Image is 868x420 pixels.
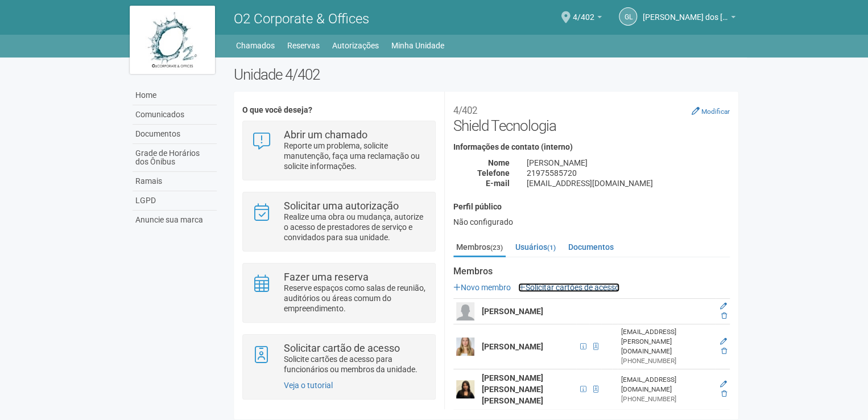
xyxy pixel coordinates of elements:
[284,271,369,283] strong: Fazer uma reserva
[251,272,426,314] a: Fazer uma reserva Reserve espaços como salas de reunião, auditórios ou áreas comum do empreendime...
[284,354,427,374] p: Solicite cartões de acesso para funcionários ou membros da unidade.
[518,158,738,168] div: [PERSON_NAME]
[453,143,730,151] h4: Informações de contato (interno)
[721,347,727,355] a: Excluir membro
[133,86,217,105] a: Home
[453,283,511,292] a: Novo membro
[547,244,556,252] small: (1)
[130,6,215,74] img: logo.jpg
[692,106,730,116] a: Modificar
[251,130,426,171] a: Abrir um chamado Reporte um problema, solicite manutenção, faça uma reclamação ou solicite inform...
[518,283,619,292] a: Solicitar cartões de acesso
[573,2,594,22] span: 4/402
[621,327,712,356] div: [EMAIL_ADDRESS][PERSON_NAME][DOMAIN_NAME]
[621,375,712,394] div: [EMAIL_ADDRESS][DOMAIN_NAME]
[332,38,379,53] a: Autorizações
[453,203,730,211] h4: Perfil público
[518,168,738,178] div: 21975585720
[721,390,727,398] a: Excluir membro
[236,38,275,53] a: Chamados
[482,342,543,351] strong: [PERSON_NAME]
[701,108,730,116] small: Modificar
[284,381,333,390] a: Veja o tutorial
[573,14,602,23] a: 4/402
[619,7,637,26] a: GL
[453,238,506,257] a: Membros(23)
[720,380,727,388] a: Editar membro
[721,312,727,320] a: Excluir membro
[488,158,510,167] strong: Nome
[284,141,427,171] p: Reporte um problema, solicite manutenção, faça uma reclamação ou solicite informações.
[486,179,510,188] strong: E-mail
[242,106,435,114] h4: O que você deseja?
[643,14,735,23] a: [PERSON_NAME] dos [PERSON_NAME]
[453,266,730,277] strong: Membros
[284,200,399,212] strong: Solicitar uma autorização
[284,129,367,141] strong: Abrir um chamado
[234,66,738,83] h2: Unidade 4/402
[490,244,503,252] small: (23)
[518,178,738,188] div: [EMAIL_ADDRESS][DOMAIN_NAME]
[284,283,427,314] p: Reserve espaços como salas de reunião, auditórios ou áreas comum do empreendimento.
[456,380,474,398] img: user.png
[565,238,617,256] a: Documentos
[720,302,727,310] a: Editar membro
[284,212,427,242] p: Realize uma obra ou mudança, autorize o acesso de prestadores de serviço e convidados para sua un...
[720,337,727,345] a: Editar membro
[512,238,559,256] a: Usuários(1)
[456,337,474,356] img: user.png
[391,38,444,53] a: Minha Unidade
[251,343,426,374] a: Solicitar cartão de acesso Solicite cartões de acesso para funcionários ou membros da unidade.
[251,201,426,242] a: Solicitar uma autorização Realize uma obra ou mudança, autorize o acesso de prestadores de serviç...
[456,302,474,320] img: user.png
[133,172,217,191] a: Ramais
[621,394,712,404] div: [PHONE_NUMBER]
[133,211,217,229] a: Anuncie sua marca
[643,2,728,22] span: Gabriel Lemos Carreira dos Reis
[453,105,477,116] small: 4/402
[133,144,217,172] a: Grade de Horários dos Ônibus
[477,168,510,178] strong: Telefone
[453,100,730,134] h2: Shield Tecnologia
[133,191,217,211] a: LGPD
[621,356,712,366] div: [PHONE_NUMBER]
[453,217,730,227] div: Não configurado
[133,125,217,144] a: Documentos
[482,307,543,316] strong: [PERSON_NAME]
[482,373,543,405] strong: [PERSON_NAME] [PERSON_NAME] [PERSON_NAME]
[284,342,400,354] strong: Solicitar cartão de acesso
[234,11,369,27] span: O2 Corporate & Offices
[287,38,320,53] a: Reservas
[133,105,217,125] a: Comunicados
